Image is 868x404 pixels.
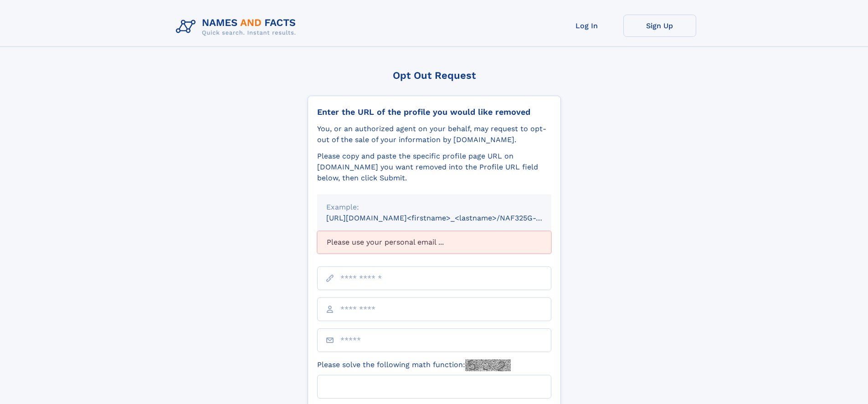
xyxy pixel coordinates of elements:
div: Please use your personal email ... [317,231,551,254]
div: Opt Out Request [308,70,561,81]
div: Example: [326,202,542,213]
a: Sign Up [623,15,696,37]
div: You, or an authorized agent on your behalf, may request to opt-out of the sale of your informatio... [317,123,551,145]
div: Enter the URL of the profile you would like removed [317,107,551,117]
label: Please solve the following math function: [317,359,511,371]
a: Log In [550,15,623,37]
img: Logo Names and Facts [172,15,303,39]
div: Please copy and paste the specific profile page URL on [DOMAIN_NAME] you want removed into the Pr... [317,151,551,184]
small: [URL][DOMAIN_NAME]<firstname>_<lastname>/NAF325G-xxxxxxxx [326,214,569,222]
